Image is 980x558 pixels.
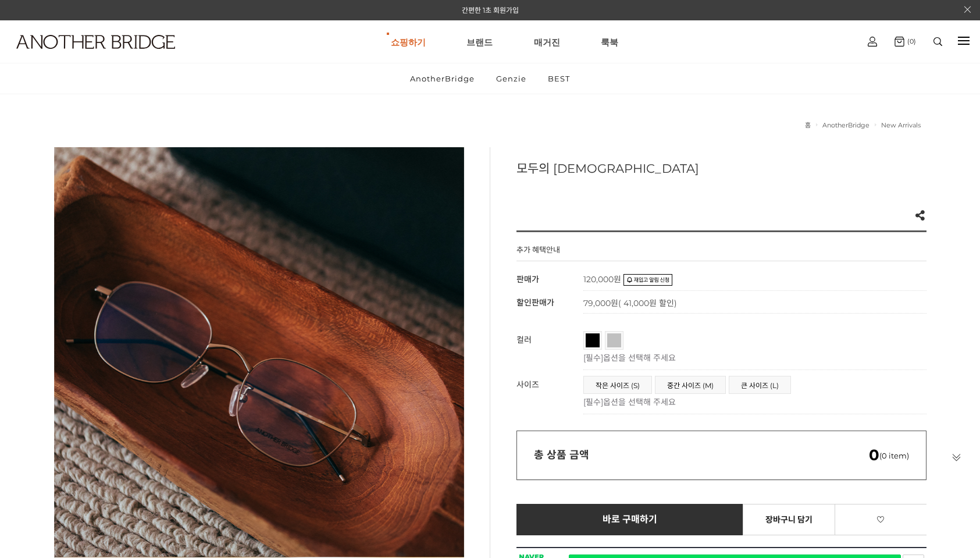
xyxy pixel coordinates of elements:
[583,331,602,350] li: 블랙
[607,333,621,347] a: 실버
[895,37,916,47] a: (0)
[16,35,175,49] img: logo
[583,376,652,394] li: 작은 사이즈 (S)
[904,37,916,45] span: (0)
[516,370,583,414] th: 사이즈
[618,298,677,308] span: ( 41,000원 할인)
[933,37,942,46] img: search
[822,121,869,129] a: AnotherBridge
[516,504,744,535] a: 바로 구매하기
[6,35,153,77] a: logo
[534,449,589,461] strong: 총 상품 금액
[603,353,676,363] span: 옵션을 선택해 주세요
[516,325,583,370] th: 컬러
[583,351,921,363] p: [필수]
[391,21,426,63] a: 쇼핑하기
[586,333,622,340] span: 블랙
[516,244,560,261] h4: 추가 혜택안내
[516,274,539,285] span: 판매가
[583,298,677,308] span: 79,000원
[655,376,726,394] li: 중간 사이즈 (M)
[486,63,536,94] a: Genzie
[869,451,909,460] span: (0 item)
[805,121,811,129] a: 홈
[516,297,554,308] span: 할인판매가
[743,504,835,535] a: 장바구니 담기
[881,121,921,129] a: New Arrivals
[601,21,618,63] a: 룩북
[534,21,560,63] a: 매거진
[607,333,643,340] span: 실버
[729,376,791,394] li: 큰 사이즈 (L)
[583,274,621,285] strong: 120,000원
[605,331,623,350] li: 실버
[516,159,926,176] h3: 모두의 [DEMOGRAPHIC_DATA]
[869,446,879,464] em: 0
[583,396,921,407] p: [필수]
[868,37,877,47] img: cart
[538,63,580,94] a: BEST
[603,514,658,525] span: 바로 구매하기
[729,376,790,393] a: 큰 사이즈 (L)
[400,63,484,94] a: AnotherBridge
[586,333,600,347] a: 블랙
[623,274,672,286] img: 재입고 알림 SMS
[603,397,676,407] span: 옵션을 선택해 주세요
[54,147,464,557] img: ef21ce72539a3fe4ec44792854370963.jpg
[466,21,493,63] a: 브랜드
[584,376,651,393] a: 작은 사이즈 (S)
[655,376,725,393] a: 중간 사이즈 (M)
[462,6,519,15] a: 간편한 1초 회원가입
[895,37,904,47] img: cart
